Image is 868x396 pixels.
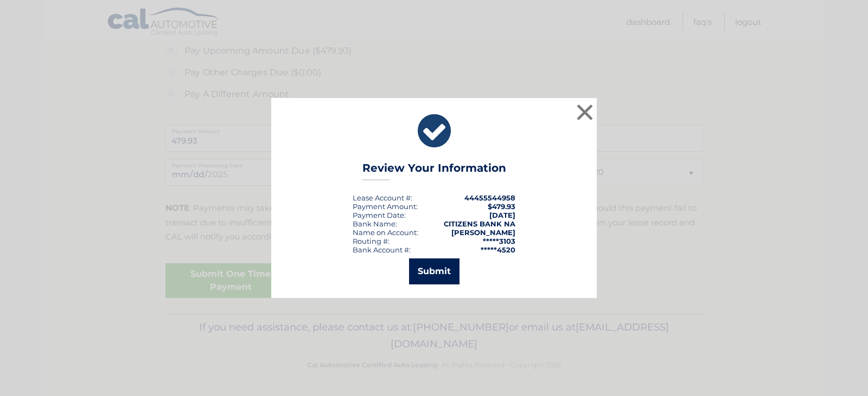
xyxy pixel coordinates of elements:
span: $479.93 [488,202,515,211]
h3: Review Your Information [362,161,506,180]
strong: 44455544958 [464,193,515,202]
div: Lease Account #: [353,193,412,202]
div: Payment Amount: [353,202,418,211]
span: Payment Date [353,211,404,219]
div: : [353,211,406,219]
span: [DATE] [489,211,515,219]
div: Bank Account #: [353,245,411,254]
button: × [574,101,596,123]
div: Name on Account: [353,228,418,237]
div: Routing #: [353,237,390,245]
strong: CITIZENS BANK NA [444,219,515,228]
strong: [PERSON_NAME] [451,228,515,237]
button: Submit [409,258,459,284]
div: Bank Name: [353,219,397,228]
